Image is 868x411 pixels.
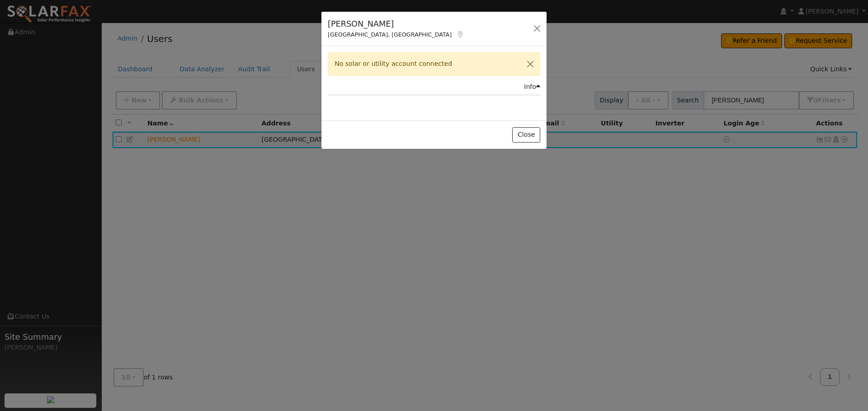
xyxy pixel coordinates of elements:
[524,82,540,92] div: Info
[456,31,464,38] a: Map
[512,127,540,143] button: Close
[521,53,540,75] button: Close
[328,31,452,38] span: [GEOGRAPHIC_DATA], [GEOGRAPHIC_DATA]
[328,18,464,30] h5: [PERSON_NAME]
[328,52,540,75] div: No solar or utility account connected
